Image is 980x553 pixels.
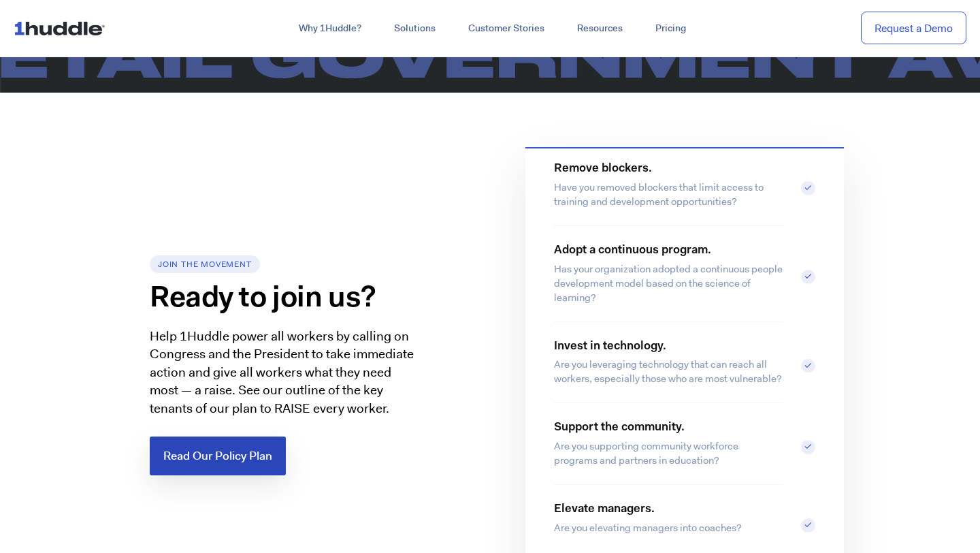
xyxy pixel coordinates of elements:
p: Are you supporting community workforce programs and partners in education? [554,439,783,468]
p: Are you leveraging technology that can reach all workers, especially those who are most vulnerable? [554,358,783,386]
a: Pricing [639,16,702,41]
a: Why 1Huddle? [282,16,378,41]
a: Request a Demo [861,12,966,45]
h2: Ready to join us? [150,282,478,317]
a: Read Our Policy Plan [150,437,286,475]
a: Customer Stories [452,16,561,41]
p: Elevate managers. [554,501,783,518]
span: Read Our Policy Plan [163,450,272,462]
a: Solutions [378,16,452,41]
p: Invest in technology. [554,338,783,355]
a: Resources [561,16,639,41]
p: Remove blockers. [554,161,783,177]
p: Have you removed blockers that limit access to training and development opportunities? [554,180,783,209]
h6: Join the Movement [150,255,260,273]
p: Adopt a continuous program. [554,242,783,259]
p: Support the community. [554,420,783,436]
p: Are you elevating managers into coaches? [554,521,783,535]
p: Has your organization adopted a continuous people development model based on the science of learn... [554,262,783,305]
img: ... [14,15,111,41]
p: Help 1Huddle power all workers by calling on Congress and the President to take immediate action ... [150,328,416,418]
